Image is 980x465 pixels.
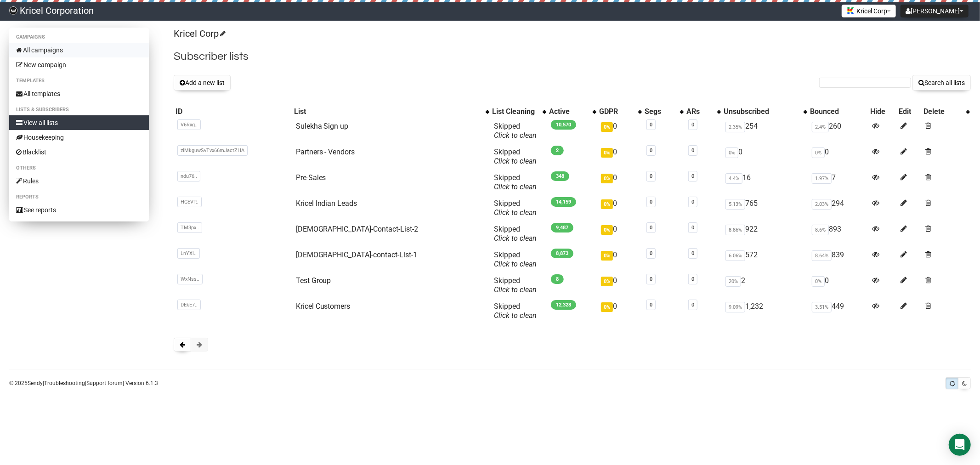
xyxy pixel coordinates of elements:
[494,260,537,268] a: Click to clean
[490,105,547,118] th: List Cleaning: No sort applied, activate to apply an ascending sort
[597,272,643,298] td: 0
[494,302,537,320] span: Skipped
[177,171,200,181] span: ndu76..
[810,107,867,116] div: Bounced
[722,170,808,195] td: 16
[650,250,652,256] a: 0
[9,6,17,15] img: 79b6858f2fdb6f0bdcc40461c13748f9
[722,144,808,170] td: 0
[9,75,149,86] li: Templates
[177,119,201,130] span: V6Rxg..
[808,170,868,195] td: 7
[808,144,868,170] td: 0
[296,302,351,311] a: Kricel Customers
[597,144,643,170] td: 0
[601,225,613,235] span: 0%
[494,276,537,294] span: Skipped
[9,130,149,145] a: Housekeeping
[296,173,326,182] a: Pre-Sales
[812,122,829,132] span: 2.4%
[9,57,149,72] a: New campaign
[643,105,685,118] th: Segs: No sort applied, activate to apply an ascending sort
[691,225,694,231] a: 0
[494,199,537,217] span: Skipped
[808,195,868,221] td: 294
[601,277,613,286] span: 0%
[722,118,808,144] td: 254
[645,107,676,116] div: Segs
[597,195,643,221] td: 0
[601,148,613,158] span: 0%
[897,105,922,118] th: Edit: No sort applied, sorting is disabled
[868,105,897,118] th: Hide: No sort applied, sorting is disabled
[44,380,85,386] a: Troubleshooting
[494,234,537,243] a: Click to clean
[808,105,868,118] th: Bounced: No sort applied, sorting is disabled
[494,285,537,294] a: Click to clean
[9,43,149,57] a: All campaigns
[9,163,149,174] li: Others
[808,298,868,324] td: 449
[551,300,576,310] span: 12,328
[808,221,868,247] td: 893
[725,147,738,158] span: 0%
[597,247,643,272] td: 0
[294,107,482,116] div: List
[812,173,832,184] span: 1.97%
[551,146,564,155] span: 2
[494,173,537,191] span: Skipped
[725,276,741,287] span: 20%
[177,300,201,310] span: DEkE7..
[601,174,613,183] span: 0%
[9,86,149,101] a: All templates
[494,182,537,191] a: Click to clean
[177,248,200,259] span: LnYXl..
[949,434,971,456] div: Open Intercom Messenger
[812,250,832,261] span: 8.64%
[725,302,745,312] span: 9.09%
[494,250,537,268] span: Skipped
[177,222,202,233] span: TM3px..
[174,105,292,118] th: ID: No sort applied, sorting is disabled
[551,171,569,181] span: 348
[812,225,829,235] span: 8.6%
[722,298,808,324] td: 1,232
[725,199,745,210] span: 5.13%
[296,122,349,130] a: Sulekha Sign up
[9,378,158,388] p: © 2025 | | | Version 6.1.3
[808,118,868,144] td: 260
[599,107,634,116] div: GDPR
[722,247,808,272] td: 572
[494,157,537,165] a: Click to clean
[725,173,742,184] span: 4.4%
[9,32,149,43] li: Campaigns
[601,302,613,312] span: 0%
[292,105,491,118] th: List: No sort applied, activate to apply an ascending sort
[842,5,896,17] button: Kricel Corp
[597,105,643,118] th: GDPR: No sort applied, activate to apply an ascending sort
[601,251,613,261] span: 0%
[691,250,694,256] a: 0
[722,105,808,118] th: Unsubscribed: No sort applied, activate to apply an ascending sort
[597,298,643,324] td: 0
[597,118,643,144] td: 0
[9,115,149,130] a: View all lists
[492,107,538,116] div: List Cleaning
[691,122,694,128] a: 0
[296,199,357,208] a: Kricel Indian Leads
[296,147,355,156] a: Partners - Vendors
[808,247,868,272] td: 839
[551,223,573,232] span: 9,487
[922,105,971,118] th: Delete: No sort applied, activate to apply an ascending sort
[551,249,573,258] span: 8,873
[174,75,231,91] button: Add a new list
[551,120,576,130] span: 10,570
[9,174,149,188] a: Rules
[870,107,895,116] div: Hide
[691,199,694,205] a: 0
[650,173,652,179] a: 0
[650,199,652,205] a: 0
[899,107,920,116] div: Edit
[494,225,537,243] span: Skipped
[686,107,713,116] div: ARs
